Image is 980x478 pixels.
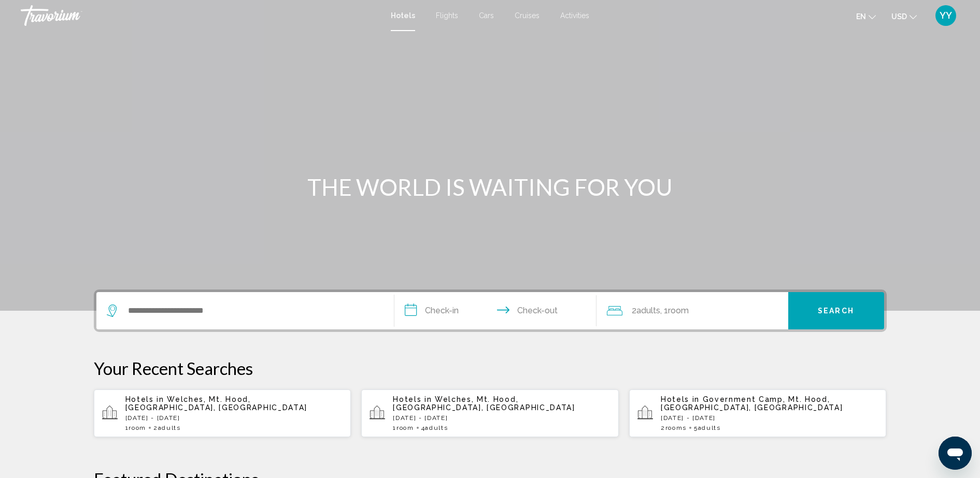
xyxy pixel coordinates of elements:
span: Hotels in [661,395,700,403]
span: 5 [694,424,721,431]
div: Search widget [96,292,884,329]
span: Welches, Mt. Hood, [GEOGRAPHIC_DATA], [GEOGRAPHIC_DATA] [393,395,575,412]
span: YY [940,10,952,21]
button: Check in and out dates [394,292,596,329]
a: Activities [560,11,589,20]
span: Hotels in [125,395,164,403]
span: Adults [636,306,660,315]
a: Travorium [21,5,380,26]
span: rooms [665,424,687,431]
span: Room [668,306,689,315]
p: [DATE] - [DATE] [393,414,610,422]
span: 4 [421,424,448,431]
a: Cars [479,11,494,20]
span: 2 [632,303,660,318]
span: Adults [158,424,181,431]
h1: THE WORLD IS WAITING FOR YOU [296,173,685,200]
span: Room [129,424,146,431]
button: Hotels in Welches, Mt. Hood, [GEOGRAPHIC_DATA], [GEOGRAPHIC_DATA][DATE] - [DATE]1Room4Adults [361,389,619,438]
a: Hotels [391,11,415,20]
button: Hotels in Welches, Mt. Hood, [GEOGRAPHIC_DATA], [GEOGRAPHIC_DATA][DATE] - [DATE]1Room2Adults [94,389,351,438]
span: en [856,12,866,21]
span: Room [396,424,414,431]
span: Adults [698,424,721,431]
span: 1 [393,424,414,431]
button: Change currency [891,9,917,24]
span: Adults [425,424,448,431]
button: Search [788,292,884,329]
button: Change language [856,9,876,24]
button: User Menu [932,5,959,26]
a: Flights [436,11,458,20]
span: , 1 [660,303,689,318]
a: Cruises [515,11,539,20]
p: [DATE] - [DATE] [125,414,343,422]
span: Welches, Mt. Hood, [GEOGRAPHIC_DATA], [GEOGRAPHIC_DATA] [125,395,307,412]
span: 2 [661,424,687,431]
span: Hotels in [393,395,432,403]
button: Hotels in Government Camp, Mt. Hood, [GEOGRAPHIC_DATA], [GEOGRAPHIC_DATA][DATE] - [DATE]2rooms5Ad... [629,389,887,438]
p: Your Recent Searches [94,358,887,379]
iframe: Button to launch messaging window [939,437,972,470]
span: Search [818,307,854,315]
span: Government Camp, Mt. Hood, [GEOGRAPHIC_DATA], [GEOGRAPHIC_DATA] [661,395,843,412]
p: [DATE] - [DATE] [661,414,878,422]
span: USD [891,12,907,21]
button: Travelers: 2 adults, 0 children [596,292,788,329]
span: 1 [125,424,146,431]
span: 2 [153,424,181,431]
